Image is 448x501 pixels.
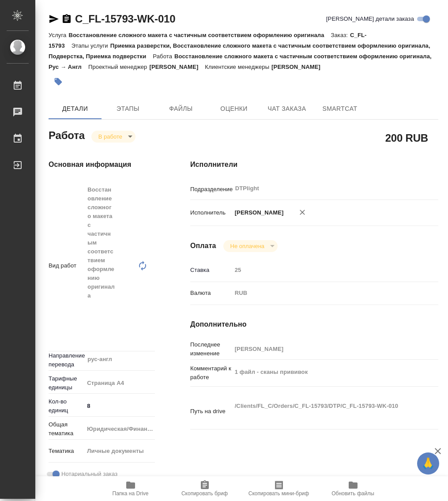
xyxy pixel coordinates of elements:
[266,103,308,114] span: Чат заказа
[293,203,312,222] button: Удалить исполнителя
[232,208,284,217] p: [PERSON_NAME]
[190,340,232,358] p: Последнее изменение
[49,351,84,369] p: Направление перевода
[190,266,232,275] p: Ставка
[49,420,84,438] p: Общая тематика
[75,13,175,25] a: C_FL-15793-WK-010
[417,452,439,475] button: 🙏
[190,289,232,298] p: Валюта
[181,490,228,497] span: Скопировать бриф
[316,476,390,501] button: Обновить файлы
[190,407,232,416] p: Путь на drive
[190,364,232,382] p: Комментарий к работе
[326,15,414,23] span: [PERSON_NAME] детали заказа
[61,14,72,24] button: Скопировать ссылку
[232,365,418,380] textarea: 1 файл - сканы прививок
[84,444,164,459] div: Личные документы
[72,42,110,49] p: Этапы услуги
[107,103,149,114] span: Этапы
[213,103,255,114] span: Оценки
[228,242,267,250] button: Не оплачена
[160,103,202,114] span: Файлы
[190,208,232,217] p: Исполнитель
[190,319,438,330] h4: Дополнительно
[331,490,374,497] span: Обновить файлы
[84,399,155,412] input: ✎ Введи что-нибудь
[385,130,428,145] h2: 200 RUB
[153,53,174,60] p: Работа
[61,470,117,478] span: Нотариальный заказ
[223,240,278,252] div: В работе
[232,264,418,276] input: Пустое поле
[49,14,59,24] button: Скопировать ссылку для ЯМессенджера
[49,397,84,415] p: Кол-во единиц
[331,32,350,38] p: Заказ:
[91,131,136,143] div: В работе
[242,476,316,501] button: Скопировать мини-бриф
[232,286,418,301] div: RUB
[271,64,327,70] p: [PERSON_NAME]
[319,103,361,114] span: SmartCat
[84,422,164,437] div: Юридическая/Финансовая
[88,64,149,70] p: Проектный менеджер
[421,454,436,473] span: 🙏
[68,32,331,38] p: Восстановление сложного макета с частичным соответствием оформлению оригинала
[168,476,242,501] button: Скопировать бриф
[96,133,125,140] button: В работе
[205,64,271,70] p: Клиентские менеджеры
[49,127,85,143] h2: Работа
[49,32,68,38] p: Услуга
[84,376,164,391] div: Страница А4
[49,261,84,270] p: Вид работ
[54,103,96,114] span: Детали
[232,343,418,355] input: Пустое поле
[94,476,168,501] button: Папка на Drive
[49,374,84,392] p: Тарифные единицы
[49,42,430,60] p: Приемка разверстки, Восстановление сложного макета с частичным соответствием оформлению оригинала...
[49,159,155,170] h4: Основная информация
[149,64,205,70] p: [PERSON_NAME]
[49,72,68,91] button: Добавить тэг
[248,490,309,497] span: Скопировать мини-бриф
[49,53,432,70] p: Восстановление сложного макета с частичным соответствием оформлению оригинала, Рус → Англ
[190,241,216,251] h4: Оплата
[190,185,232,194] p: Подразделение
[190,159,438,170] h4: Исполнители
[49,447,84,456] p: Тематика
[232,399,418,422] textarea: /Clients/FL_C/Orders/C_FL-15793/DTP/C_FL-15793-WK-010
[113,490,149,497] span: Папка на Drive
